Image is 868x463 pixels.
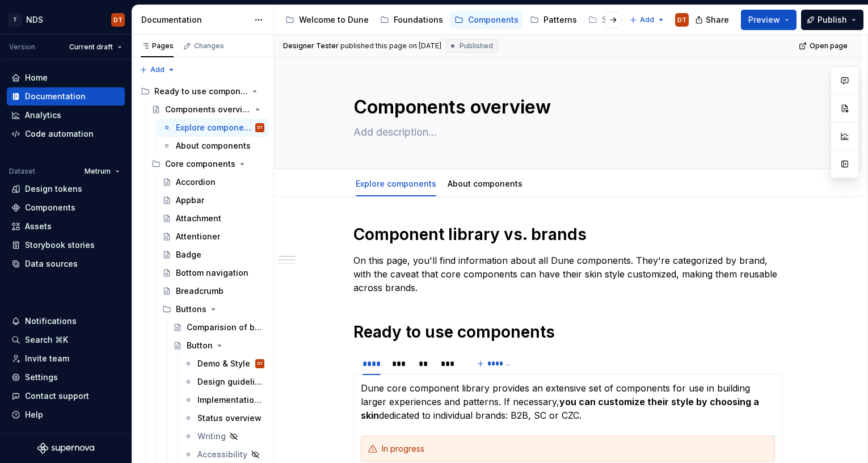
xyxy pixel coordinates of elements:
div: Implementation guidelines [197,394,262,406]
a: Components overview [147,100,269,119]
span: Metrum [85,167,111,176]
a: Writing [179,427,269,445]
a: Appbar [158,191,269,209]
h1: Ready to use components [353,322,782,342]
div: Page tree [281,9,623,31]
strong: you can customize their style by choosing a skin [361,396,761,421]
div: Dataset [9,167,35,176]
div: Analytics [25,110,61,121]
div: Core components [165,158,235,170]
div: published this page on [DATE] [340,41,441,50]
a: Foundations [376,11,448,29]
a: Documentation [7,87,125,106]
a: Accordion [158,173,269,191]
textarea: Components overview [351,94,780,121]
a: Welcome to Dune [281,11,373,29]
button: Current draft [64,39,127,55]
div: Buttons [158,300,269,318]
div: Search ⌘K [25,334,68,346]
button: Publish [801,10,863,30]
div: Breadcrumb [176,285,224,297]
div: Attachment [176,213,221,224]
div: Assets [25,221,52,232]
div: Status overview [197,413,262,424]
button: Share [689,10,736,30]
p: Dune core component library provides an extensive set of components for use in building larger ex... [361,381,775,422]
div: DT [113,15,123,24]
span: Add [150,65,165,74]
a: Attachment [158,209,269,228]
a: Badge [158,246,269,264]
div: Accessibility [197,449,247,460]
a: Bottom navigation [158,264,269,282]
button: Add [136,62,179,78]
div: About components [176,140,251,151]
a: Invite team [7,350,125,368]
a: Components [7,199,125,217]
a: Data sources [7,255,125,273]
div: Buttons [176,304,207,315]
a: Attentioner [158,228,269,246]
div: Pages [141,41,174,50]
div: Documentation [141,14,248,26]
div: Contact support [25,390,89,402]
div: DT [258,122,263,133]
div: Patterns [543,14,577,26]
span: Open page [810,41,848,50]
button: Metrum [79,163,125,179]
a: Comparision of buttons [168,318,269,336]
div: Button [187,340,213,351]
div: Data sources [25,258,78,270]
span: Current draft [69,43,113,52]
a: Home [7,69,125,87]
div: Components overview [165,104,251,115]
div: Design guidelines [197,376,262,388]
a: Button [168,336,269,355]
div: Appbar [176,195,204,206]
a: Assets [7,217,125,235]
h1: Component library vs. brands [353,224,782,245]
div: Accordion [176,176,216,188]
a: Storybook stories [7,236,125,254]
div: Badge [176,249,201,260]
a: Open page [795,38,853,54]
span: Share [706,14,729,26]
div: Bottom navigation [176,267,248,279]
button: Notifications [7,312,125,330]
button: Contact support [7,387,125,405]
a: Demo & StyleDT [179,355,269,373]
div: Comparision of buttons [187,322,262,333]
div: Settings [25,372,58,383]
a: Explore componentsDT [158,119,269,137]
a: Analytics [7,106,125,124]
div: Writing [197,431,226,442]
a: Components [450,11,523,29]
div: Components [25,202,75,213]
div: T [8,13,22,27]
a: Design tokens [7,180,125,198]
div: In progress [382,443,768,454]
p: On this page, you'll find information about all Dune components. They're categorized by brand, wi... [353,254,782,294]
div: Storybook stories [25,239,95,251]
button: Help [7,406,125,424]
a: About components [158,137,269,155]
div: DT [677,15,686,24]
a: Breadcrumb [158,282,269,300]
div: Explore components [351,171,441,195]
div: DT [258,358,263,369]
div: Ready to use components [154,86,248,97]
div: Home [25,72,48,83]
div: Core components [147,155,269,173]
div: Design tokens [25,183,82,195]
div: Explore components [176,122,253,133]
div: Documentation [25,91,86,102]
button: Search ⌘K [7,331,125,349]
svg: Supernova Logo [37,443,94,454]
a: Patterns [525,11,582,29]
button: Add [626,12,668,28]
span: Designer Tester [283,41,339,50]
div: Foundations [394,14,443,26]
div: Code automation [25,128,94,140]
div: Demo & Style [197,358,250,369]
div: Notifications [25,315,77,327]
